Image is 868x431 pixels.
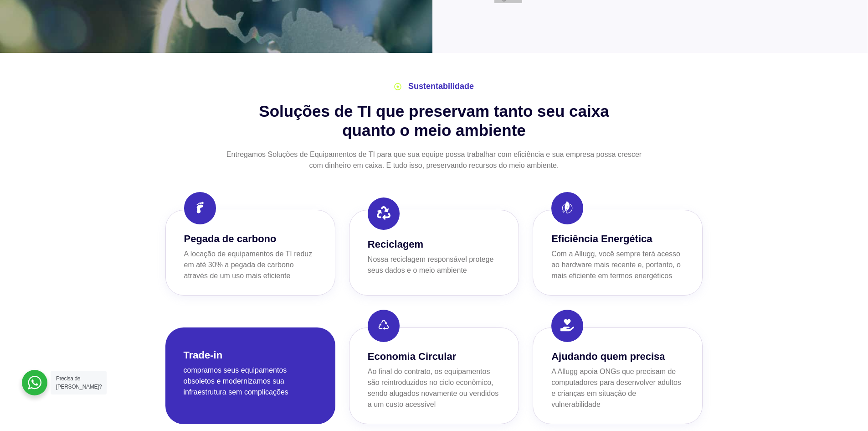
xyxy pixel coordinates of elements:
[219,149,649,171] p: Entregamos Soluções de Equipamentos de TI para que sua equipe possa trabalhar com eficiência e su...
[184,349,223,361] h2: Trade-in
[551,231,684,246] h3: Eficiência Energética
[368,349,500,364] h3: Economia Circular
[704,314,868,431] div: Widget de chat
[184,365,317,398] p: compramos seus equipamentos obsoletos e modernizamos sua infraestrutura sem complicações
[368,237,500,252] h3: Reciclagem
[406,80,474,93] span: Sustentabilidade
[184,249,317,281] p: A locação de equipamentos de TI reduz em até 30% a pegada de carbono através de um uso mais efici...
[551,349,684,364] h3: Ajudando quem precisa
[704,314,868,431] iframe: Chat Widget
[184,231,317,246] h3: Pegada de carbono
[551,249,684,281] p: Com a Allugg, você sempre terá acesso ao hardware mais recente e, portanto, o mais eficiente em t...
[551,366,684,410] p: A Allugg apoia ONGs que precisam de computadores para desenvolver adultos e crianças em situação ...
[368,254,500,276] p: Nossa reciclagem responsável protege seus dados e o meio ambiente
[56,375,102,390] span: Precisa de [PERSON_NAME]?
[165,102,703,140] h2: Soluções de TI que preservam tanto seu caixa quanto o meio ambiente
[368,366,500,410] p: Ao final do contrato, os equipamentos são reintroduzidos no ciclo econômico, sendo alugados novam...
